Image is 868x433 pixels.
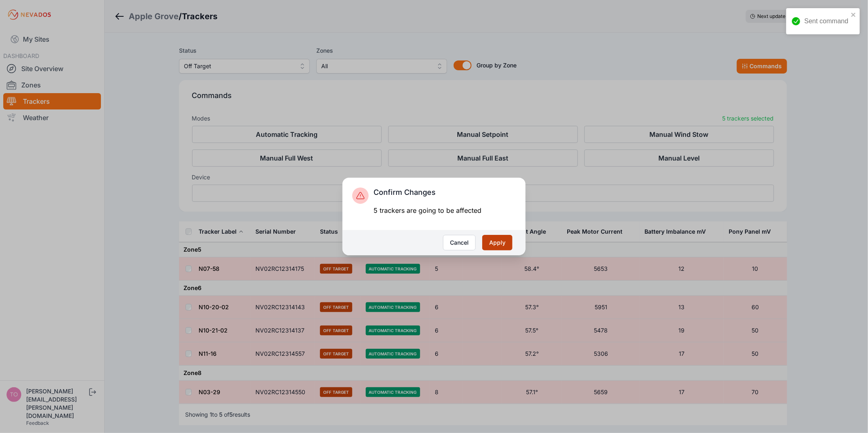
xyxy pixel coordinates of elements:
[374,187,481,197] h3: Confirm Changes
[804,16,848,26] div: Sent command
[482,235,512,250] button: Apply
[374,205,481,215] div: 5 trackers are going to be affected
[443,235,476,250] button: Cancel
[851,11,857,18] button: close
